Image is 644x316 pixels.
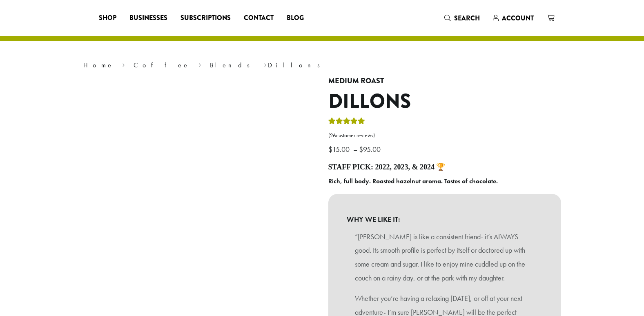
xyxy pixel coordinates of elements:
[83,60,561,70] nav: Breadcrumb
[129,13,167,23] span: Businesses
[328,177,498,185] b: Rich, full body. Roasted hazelnut aroma. Tastes of chocolate.
[328,145,332,154] span: $
[180,13,231,23] span: Subscriptions
[99,13,116,23] span: Shop
[328,116,365,129] div: Rated 5.00 out of 5
[502,13,534,23] span: Account
[92,11,123,24] a: Shop
[198,58,201,70] span: ›
[454,13,480,23] span: Search
[328,163,561,172] h4: Staff Pick: 2022, 2023, & 2024 🏆
[347,212,543,226] b: WHY WE LIKE IT:
[264,58,267,70] span: ›
[359,145,363,154] span: $
[328,77,561,86] h4: Medium Roast
[328,90,561,113] h1: Dillons
[328,131,561,140] a: (26customer reviews)
[287,13,304,23] span: Blog
[438,11,486,25] a: Search
[355,230,535,285] p: “[PERSON_NAME] is like a consistent friend- it’s ALWAYS good. Its smooth profile is perfect by it...
[244,13,274,23] span: Contact
[328,145,352,154] bdi: 15.00
[134,61,189,69] a: Coffee
[122,58,125,70] span: ›
[359,145,383,154] bdi: 95.00
[210,61,255,69] a: Blends
[83,61,114,69] a: Home
[353,145,357,154] span: –
[330,132,336,139] span: 26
